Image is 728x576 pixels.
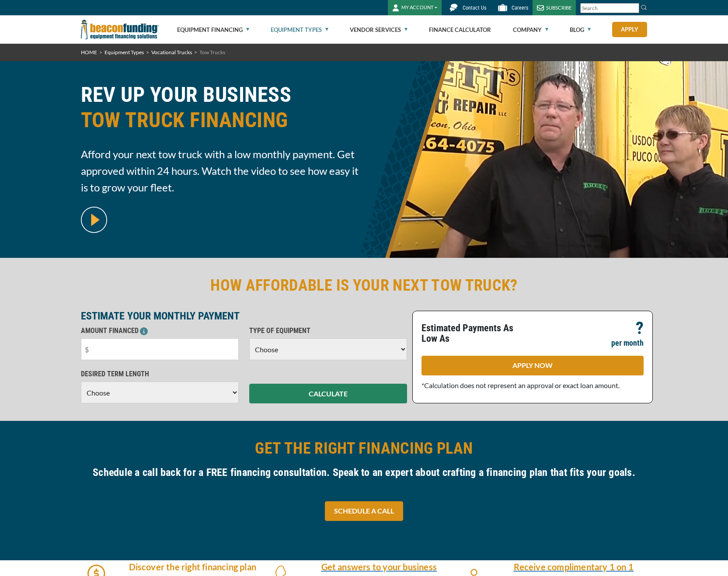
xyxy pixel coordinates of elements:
a: Equipment Financing [177,16,249,44]
a: HOME [81,49,97,56]
img: Search [641,4,648,11]
span: TOW TRUCK FINANCING [81,108,359,133]
img: Beacon Funding Corporation logo [81,15,159,44]
h2: GET THE RIGHT FINANCING PLAN [81,438,648,458]
span: Tow Trucks [199,49,225,56]
p: per month [611,338,644,348]
p: AMOUNT FINANCED [81,326,239,336]
p: Estimated Payments As Low As [421,323,527,344]
p: ? [636,323,644,333]
span: Careers [512,5,528,11]
img: video modal pop-up play button [81,207,107,233]
input: $ [81,338,239,360]
a: APPLY NOW [421,356,644,375]
a: Vendor Services [350,16,408,44]
span: Afford your next tow truck with a low monthly payment. Get approved within 24 hours. Watch the vi... [81,146,359,196]
h4: Schedule a call back for a FREE financing consultation. Speak to an expert about crafting a finan... [81,465,648,480]
p: DESIRED TERM LENGTH [81,369,239,379]
p: ESTIMATE YOUR MONTHLY PAYMENT [81,311,407,321]
a: Company [513,16,548,44]
a: Blog [570,16,591,44]
p: TYPE OF EQUIPMENT [249,326,407,336]
h2: HOW AFFORDABLE IS YOUR NEXT TOW TRUCK? [81,275,648,295]
h1: REV UP YOUR BUSINESS [81,82,359,139]
a: Clear search text [630,5,637,12]
span: *Calculation does not represent an approval or exact loan amount. [421,381,620,389]
a: Apply [612,22,647,37]
button: CALCULATE [249,384,407,403]
input: Search [580,3,639,13]
a: Finance Calculator [429,16,491,44]
a: SCHEDULE A CALL [325,501,403,521]
span: Contact Us [463,5,486,11]
a: Vocational Trucks [151,49,192,56]
a: Equipment Types [271,16,328,44]
a: Equipment Types [104,49,144,56]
